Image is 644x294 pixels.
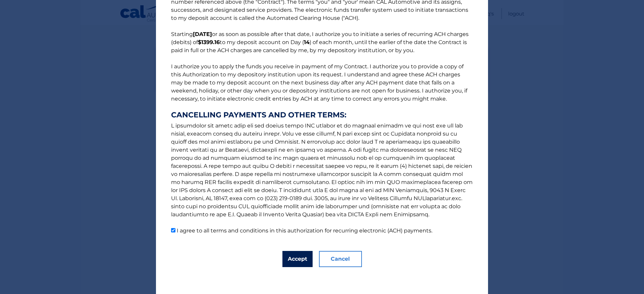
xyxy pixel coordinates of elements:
b: [DATE] [193,31,212,37]
b: $1399.16 [198,39,220,45]
label: I agree to all terms and conditions in this authorization for recurring electronic (ACH) payments. [177,227,432,234]
button: Accept [282,251,313,267]
b: 14 [304,39,310,45]
strong: CANCELLING PAYMENTS AND OTHER TERMS: [171,111,473,119]
button: Cancel [319,251,362,267]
